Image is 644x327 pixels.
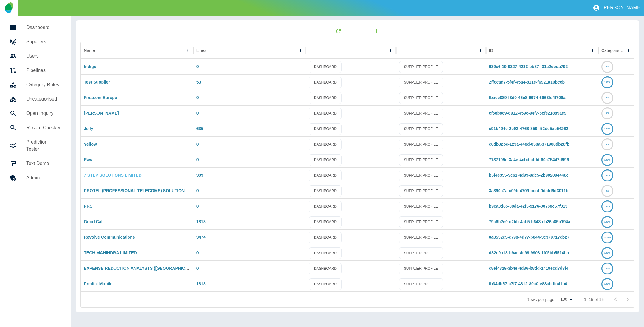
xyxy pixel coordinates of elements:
[26,53,61,60] h5: Users
[5,35,66,49] a: Suppliers
[5,49,66,63] a: Users
[601,281,613,286] a: 100%
[309,278,342,290] a: DASHBOARD
[601,64,613,69] a: 0%
[489,48,493,53] div: ID
[196,219,206,224] a: 1818
[196,281,206,286] a: 1813
[84,95,117,100] a: Firstcom Europe
[309,216,342,228] a: DASHBOARD
[84,142,97,146] a: Yellow
[309,232,342,243] a: DASHBOARD
[309,123,342,135] a: DASHBOARD
[399,232,443,243] a: SUPPLIER PROFILE
[26,24,61,31] h5: Dashboard
[606,112,609,115] text: 0%
[601,219,613,224] a: 100%
[196,250,199,255] a: 0
[399,170,443,181] a: SUPPLIER PROFILE
[489,95,566,100] a: fbace889-f3d0-46e8-9974-6663fe4f709a
[601,126,613,131] a: 100%
[84,219,103,224] a: Good Call
[386,46,394,55] button: column menu
[489,80,565,84] a: 2ff6cad7-5f4f-45a4-811e-f6921a10bceb
[489,173,569,178] a: b5f4e355-9c61-4d99-9dc5-2b902094448c
[601,80,613,84] a: 100%
[196,64,199,69] a: 0
[196,48,206,53] div: Lines
[526,297,555,303] p: Rows per page:
[5,78,66,92] a: Category Rules
[309,247,342,259] a: DASHBOARD
[309,170,342,181] a: DASHBOARD
[26,174,61,181] h5: Admin
[196,95,199,100] a: 0
[601,95,613,100] a: 0%
[5,2,13,13] img: Logo
[604,283,610,285] text: 100%
[489,219,570,224] a: 79c6b2e0-c2bb-4ab5-b648-cb26c85b194a
[489,250,569,255] a: d82c9a13-b9ae-4e99-9903-1f05bb5514ba
[309,61,342,73] a: DASHBOARD
[604,267,610,270] text: 100%
[489,142,569,146] a: c0db82be-123a-448d-858a-371988db28fb
[26,124,61,131] h5: Record Checker
[84,204,92,209] a: PRS
[601,204,613,209] a: 100%
[309,108,342,119] a: DASHBOARD
[624,46,633,55] button: Categorised column menu
[601,142,613,146] a: 0%
[489,157,569,162] a: 7737109c-3a4e-4cbd-afdd-60a75447d996
[590,2,644,14] button: [PERSON_NAME]
[196,204,199,209] a: 0
[604,174,610,177] text: 100%
[399,139,443,150] a: SUPPLIER PROFILE
[5,63,66,78] a: Pipelines
[489,188,569,193] a: 3a890c7a-c09b-4709-bdcf-0dafd6d3011b
[196,157,199,162] a: 0
[26,38,61,45] h5: Suppliers
[489,281,567,286] a: fb34db57-a7f7-4812-80a0-e88cbdfc41b0
[399,77,443,88] a: SUPPLIER PROFILE
[601,235,613,240] a: 99.9%
[399,201,443,212] a: SUPPLIER PROFILE
[601,250,613,255] a: 100%
[84,48,95,53] div: Name
[604,236,611,239] text: 99.9%
[399,123,443,135] a: SUPPLIER PROFILE
[489,126,568,131] a: c91b494e-2e92-4768-859f-52dc5ac54262
[196,235,206,240] a: 3474
[604,252,610,254] text: 100%
[604,81,610,84] text: 100%
[84,111,119,115] a: [PERSON_NAME]
[5,92,66,106] a: Uncategorised
[601,157,613,162] a: 100%
[399,185,443,197] a: SUPPLIER PROFILE
[196,142,199,146] a: 0
[196,126,203,131] a: 635
[196,111,199,115] a: 0
[84,173,141,178] a: 7 STEP SOLUTIONS LIMITED
[606,96,609,99] text: 0%
[602,5,642,10] p: [PERSON_NAME]
[84,64,96,69] a: Indigo
[601,266,613,271] a: 100%
[26,81,61,88] h5: Category Rules
[601,188,613,193] a: 0%
[604,158,610,161] text: 100%
[26,95,61,103] h5: Uncategorised
[399,108,443,119] a: SUPPLIER PROFILE
[196,173,203,178] a: 309
[399,263,443,274] a: SUPPLIER PROFILE
[196,80,201,84] a: 53
[5,135,66,156] a: Prediction Tester
[604,205,610,208] text: 100%
[26,160,61,167] h5: Text Demo
[5,106,66,121] a: Open Inquiry
[26,138,61,153] h5: Prediction Tester
[476,46,484,55] button: column menu
[399,278,443,290] a: SUPPLIER PROFILE
[601,48,624,53] div: Categorised
[309,92,342,104] a: DASHBOARD
[196,266,199,271] a: 0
